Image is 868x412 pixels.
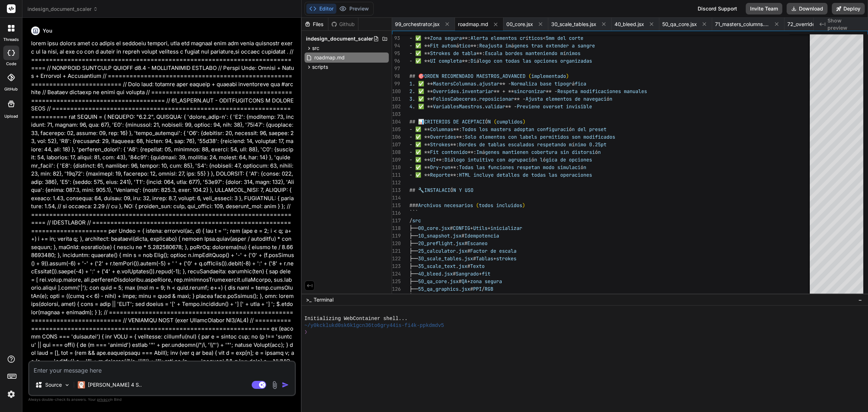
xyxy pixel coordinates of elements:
span: FoliosCabeceras [433,96,476,102]
span: á [511,42,514,49]
div: Github [328,21,358,28]
span: Di [444,156,450,163]
div: 103 [392,110,400,118]
span: í [563,50,566,56]
div: 120 [392,240,400,247]
span: Normaliza [511,80,537,87]
span: extender [546,42,569,49]
span: tico [459,42,471,49]
span: ├── [409,248,418,254]
span: las [523,58,531,64]
div: 114 [392,194,400,202]
span: 40_bleed.jsx [614,21,644,28]
span: necesarios [444,202,473,209]
span: CONFIG [453,225,470,231]
span: modo [543,164,554,171]
span: Overrides [430,134,456,140]
div: 117 [392,217,400,224]
span: / [409,217,412,224]
span: tipogr [554,80,572,87]
span: # [450,225,453,231]
div: Discord Support [693,3,741,14]
span: RECOMENDADO [442,73,473,79]
div: 123 [392,262,400,270]
span: cr [520,35,526,41]
div: 100 [392,88,400,95]
span: strokes [496,255,516,262]
span: Escala [485,50,502,56]
span: . [456,248,459,254]
span: incluidos [496,202,522,209]
span: las [549,172,557,178]
span: masters [491,126,511,133]
label: GitHub [4,86,18,92]
span: manuales [624,88,647,94]
div: 111 [392,171,400,179]
div: 102 [392,103,400,110]
span: respetando [537,141,566,148]
span: elementos [479,134,505,140]
span: de [523,172,528,178]
span: 3 [409,96,412,102]
span: Previene [517,103,540,110]
div: 107 [392,141,400,148]
span: - [439,164,442,171]
button: − [857,294,864,306]
span: + [488,225,490,231]
span: ├── [409,240,418,247]
div: 93 [392,34,400,42]
span: 5mm [546,35,554,41]
span: gica [546,156,557,163]
span: jsx [444,270,453,277]
span: . [438,225,441,231]
span: 00_core.jsx [506,21,533,28]
span: . [459,88,462,94]
span: n [609,96,612,102]
span: VariablesMaestros [433,103,482,110]
div: 121 [392,247,400,255]
span: . [476,80,479,87]
span: invisible [566,103,592,110]
span: USO [465,187,473,193]
span: Idempotencia [464,232,499,239]
span: 50_qa_core.jsx [662,21,697,28]
span: Archivos [418,202,441,209]
span: overset [543,103,563,110]
span: ) [523,118,526,125]
span: genes [485,149,499,155]
span: jsx [459,263,467,269]
span: nimos [566,50,580,56]
div: 124 [392,270,400,278]
span: detalles [497,172,520,178]
div: 113 [392,186,400,194]
span: implementado [531,73,566,79]
span: Tablas [476,255,493,262]
span: + [470,225,473,231]
span: ajustar [479,80,499,87]
span: organizadas [560,58,592,64]
span: preset [589,126,607,133]
div: 105 [392,126,400,133]
span: MastersColumnas [433,80,476,87]
div: 118 [392,224,400,232]
span: indesign_document_scaler [306,35,373,42]
span: nimo [575,141,586,148]
span: mantienen [502,149,528,155]
div: 94 [392,42,400,50]
span: cumplidos [497,118,523,125]
span: N [453,187,456,193]
span: Strokes [430,141,450,148]
span: # [461,232,464,239]
span: Overrides [433,88,459,94]
span: Reajusta [479,42,502,49]
span: í [572,141,575,148]
span: con [494,58,502,64]
span: ### [409,202,418,209]
span: indesign_document_scaler [27,5,98,13]
span: á [450,156,453,163]
span: Fit [430,149,439,155]
span: manteniendo [526,50,557,56]
span: logo [479,58,491,64]
span: con [497,156,505,163]
span: n [534,156,537,163]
